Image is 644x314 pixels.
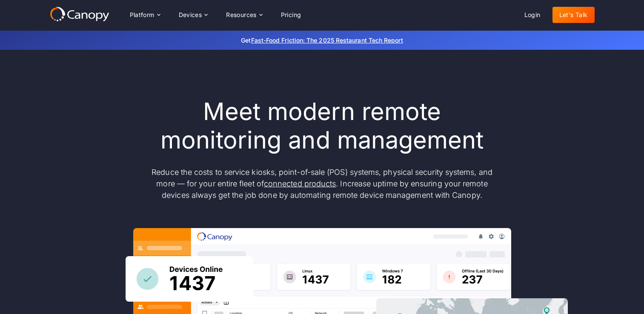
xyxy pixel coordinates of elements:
[518,7,547,23] a: Login
[172,6,215,23] div: Devices
[179,12,202,18] div: Devices
[219,6,269,23] div: Resources
[274,7,308,23] a: Pricing
[130,12,155,18] div: Platform
[143,97,501,154] h1: Meet modern remote monitoring and management
[126,256,253,302] img: Canopy sees how many devices are online
[226,12,257,18] div: Resources
[143,166,501,201] p: Reduce the costs to service kiosks, point-of-sale (POS) systems, physical security systems, and m...
[264,179,336,188] a: connected products
[552,7,595,23] a: Let's Talk
[114,36,531,45] p: Get
[251,37,403,44] a: Fast-Food Friction: The 2025 Restaurant Tech Report
[123,6,167,23] div: Platform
